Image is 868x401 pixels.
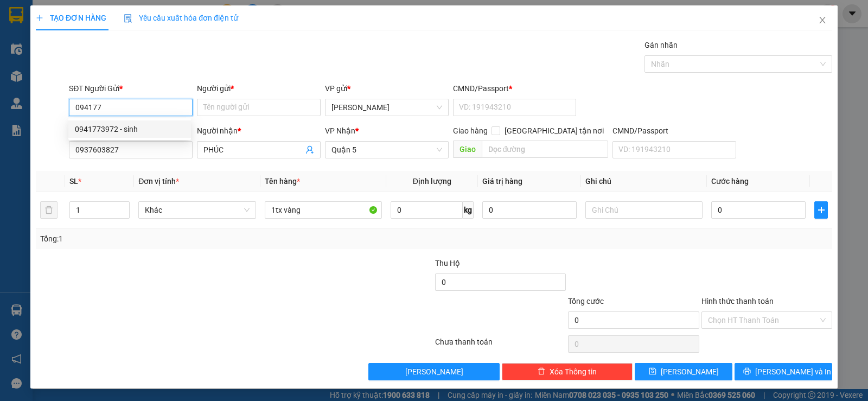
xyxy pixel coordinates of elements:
span: Tên hàng [265,177,300,186]
span: SL [69,177,78,186]
div: CMND/Passport [612,125,736,137]
span: close [818,16,827,24]
span: Tổng cước [568,297,604,305]
button: delete [40,201,58,219]
div: Người nhận [197,125,321,137]
span: [PERSON_NAME] [405,366,463,378]
span: Khác [145,202,249,218]
img: icon [124,14,132,23]
div: CMND/Passport [453,82,577,94]
span: Quận 5 [331,142,442,158]
div: Người gửi [197,82,321,94]
span: TẠO ĐƠN HÀNG [36,14,106,22]
button: [PERSON_NAME] [368,363,499,380]
div: Chưa thanh toán [434,336,567,355]
span: save [649,367,656,376]
b: Trà Lan Viên - Gửi khách hàng [67,16,107,123]
b: Trà Lan Viên [14,70,40,121]
div: VP gửi [325,82,449,94]
span: printer [743,367,751,376]
span: [PERSON_NAME] và In [755,366,831,378]
span: [PERSON_NAME] [661,366,719,378]
div: 0941773972 - sinh [75,123,184,135]
button: Close [807,5,838,36]
button: save[PERSON_NAME] [635,363,732,380]
button: deleteXóa Thông tin [502,363,633,380]
span: user-add [305,145,314,154]
span: Phan Rang [331,99,442,116]
span: Cước hàng [711,177,749,186]
input: Dọc đường [482,141,609,158]
label: Gán nhãn [644,41,678,49]
span: plus [815,206,827,214]
li: (c) 2017 [91,52,149,65]
b: [DOMAIN_NAME] [91,41,149,50]
input: Ghi Chú [585,201,703,219]
span: Thu Hộ [435,259,460,268]
button: printer[PERSON_NAME] và In [735,363,832,380]
img: logo.jpg [118,14,144,40]
span: plus [36,14,43,22]
span: Định lượng [413,177,451,186]
span: [GEOGRAPHIC_DATA] tận nơi [500,125,608,137]
span: delete [538,367,545,376]
label: Hình thức thanh toán [701,297,774,305]
span: Giá trị hàng [482,177,522,186]
span: kg [463,201,474,219]
div: Tổng: 1 [40,233,336,245]
div: 0941773972 - sinh [68,120,191,138]
input: VD: Bàn, Ghế [265,201,382,219]
div: SĐT Người Gửi [69,82,193,94]
span: Yêu cầu xuất hóa đơn điện tử [124,14,238,22]
span: Xóa Thông tin [550,366,597,378]
button: plus [814,201,828,219]
span: Đơn vị tính [138,177,179,186]
span: VP Nhận [325,126,355,135]
span: Giao [453,141,482,158]
input: 0 [482,201,577,219]
th: Ghi chú [581,171,707,192]
span: Giao hàng [453,126,488,135]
